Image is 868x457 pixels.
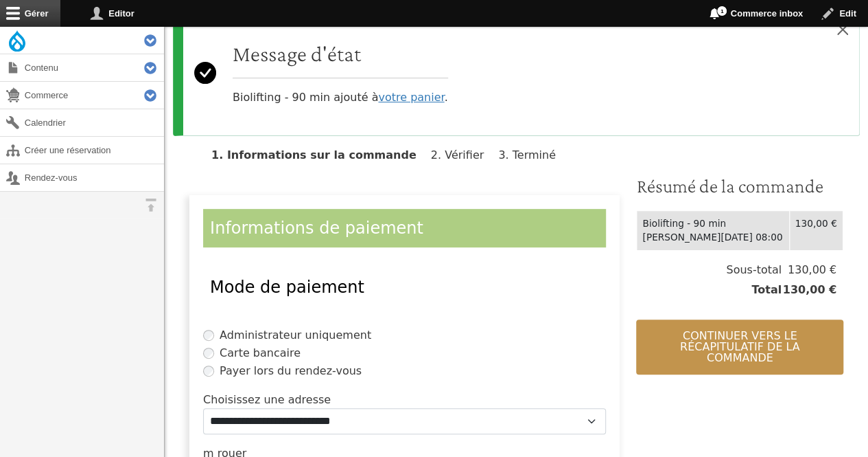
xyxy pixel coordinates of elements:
[194,21,216,124] svg: Success:
[782,282,836,298] span: 130,00 €
[220,327,371,344] label: Administrateur uniquement
[642,232,782,243] time: [PERSON_NAME][DATE] 08:00
[751,282,782,298] span: Total
[726,262,782,278] span: Sous-total
[220,345,301,361] label: Carte bancaire
[636,320,843,375] button: Continuer vers le récapitulatif de la commande
[716,5,727,16] span: 1
[210,278,364,297] span: Mode de paiement
[233,41,448,67] h2: Message d'état
[636,175,843,198] h3: Résumé de la commande
[220,363,362,379] label: Payer lors du rendez-vous
[431,148,495,161] li: Vérifier
[642,216,783,231] div: Biolifting - 90 min
[210,219,423,238] span: Informations de paiement
[233,41,448,106] div: Biolifting - 90 min ajouté à .
[826,10,859,49] button: Close
[378,91,444,104] a: votre panier
[137,192,164,219] button: Orientation horizontale
[789,210,843,250] td: 130,00 €
[498,148,567,161] li: Terminé
[203,392,331,408] label: Choisissez une adresse
[173,10,860,136] div: Message d'état
[211,148,427,161] li: Informations sur la commande
[782,262,836,278] span: 130,00 €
